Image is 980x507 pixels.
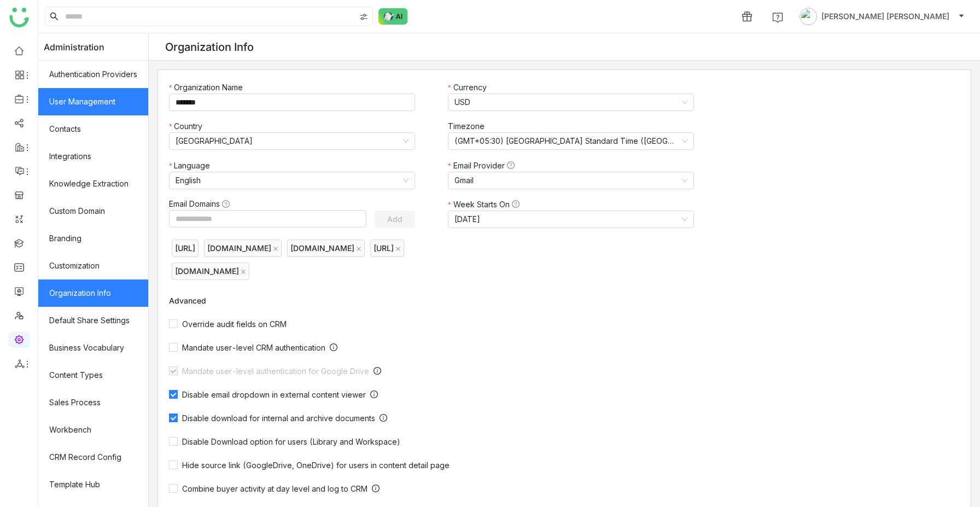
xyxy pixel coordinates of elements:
a: CRM Record Config [38,444,148,471]
a: Contacts [38,115,148,143]
nz-tag: [URL] [172,240,199,257]
label: Email Provider [448,160,520,172]
nz-tag: [URL] [370,240,404,257]
a: Sales Process [38,389,148,416]
button: [PERSON_NAME] [PERSON_NAME] [797,8,967,25]
a: Default Share Settings [38,307,148,334]
label: Organization Name [169,81,248,94]
img: help.svg [772,12,783,23]
span: Disable email dropdown in external content viewer [178,390,370,399]
span: Combine buyer activity at day level and log to CRM [178,484,372,493]
a: Branding [38,225,148,252]
span: Hide source link (GoogleDrive, OneDrive) for users in content detail page [178,461,454,470]
div: Organization Info [165,40,254,54]
nz-select-item: English [176,172,409,189]
label: Currency [448,81,492,94]
div: Advanced [169,296,716,305]
nz-tag: [DOMAIN_NAME] [204,240,282,257]
span: [PERSON_NAME] [PERSON_NAME] [821,10,949,22]
a: User Management [38,88,148,115]
a: Organization Info [38,279,148,307]
button: Add [375,211,415,228]
label: Country [169,120,208,132]
img: search-type.svg [359,13,368,21]
img: logo [9,8,29,27]
a: Custom Domain [38,197,148,225]
span: Administration [44,33,104,61]
a: Business Vocabulary [38,334,148,362]
nz-select-item: United States [176,133,409,149]
span: Mandate user-level authentication for Google Drive [178,366,374,376]
a: Customization [38,252,148,279]
nz-select-item: Gmail [454,172,687,189]
a: Content Types [38,362,148,389]
img: avatar [800,8,817,25]
a: Template Hub [38,471,148,498]
label: Week Starts On [448,199,524,211]
label: Email Domains [169,198,235,210]
img: ask-buddy-normal.svg [378,8,408,25]
a: Knowledge Extraction [38,170,148,197]
label: Language [169,160,215,172]
a: Integrations [38,143,148,170]
label: Timezone [448,120,490,132]
span: Mandate user-level CRM authentication [178,343,330,352]
span: Disable download for internal and archive documents [178,413,380,423]
nz-tag: [DOMAIN_NAME] [287,240,365,257]
span: Disable Download option for users (Library and Workspace) [178,437,405,446]
nz-select-item: Monday [454,211,687,228]
span: Override audit fields on CRM [178,319,291,329]
nz-select-item: USD [454,94,687,110]
a: Authentication Providers [38,61,148,88]
nz-select-item: (GMT+05:30) India Standard Time (Asia/Kolkata) [454,133,687,149]
nz-tag: [DOMAIN_NAME] [172,263,249,280]
a: Workbench [38,416,148,444]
